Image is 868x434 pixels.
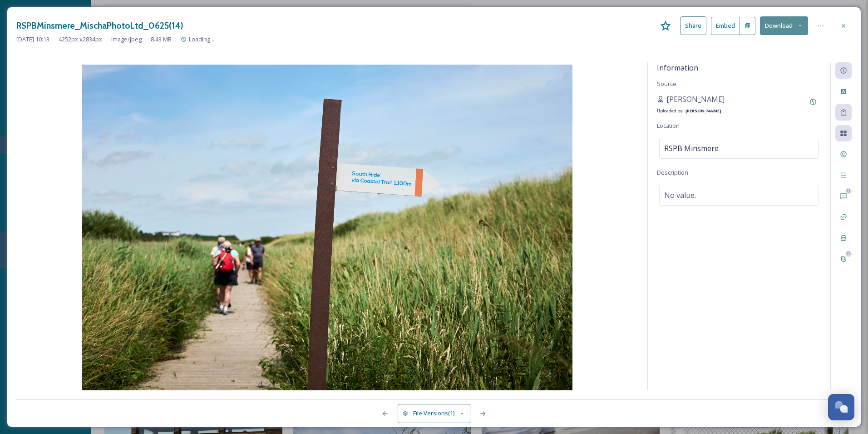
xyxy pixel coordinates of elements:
[16,19,183,32] h3: RSPBMinsmere_MischaPhotoLtd_0625(14)
[657,168,688,177] span: Description
[657,108,684,114] span: Uploaded by:
[16,65,638,392] img: ESC_place%20branding_0625_L1160846_high%20res.jpg
[16,35,49,44] span: [DATE] 10:13
[686,108,721,114] strong: [PERSON_NAME]
[111,35,142,44] span: image/jpeg
[666,94,725,105] span: [PERSON_NAME]
[845,188,852,194] div: 0
[189,35,214,43] span: Loading...
[59,35,102,44] span: 4252 px x 2834 px
[398,404,470,423] button: File Versions(1)
[664,190,696,201] span: No value.
[657,121,680,130] span: Location
[845,251,852,257] div: 0
[664,143,719,154] span: RSPB Minsmere
[711,17,740,35] button: Embed
[657,80,676,88] span: Source
[680,16,706,35] button: Share
[657,63,698,73] span: Information
[151,35,172,44] span: 8.43 MB
[828,394,854,420] button: Open Chat
[760,16,808,35] button: Download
